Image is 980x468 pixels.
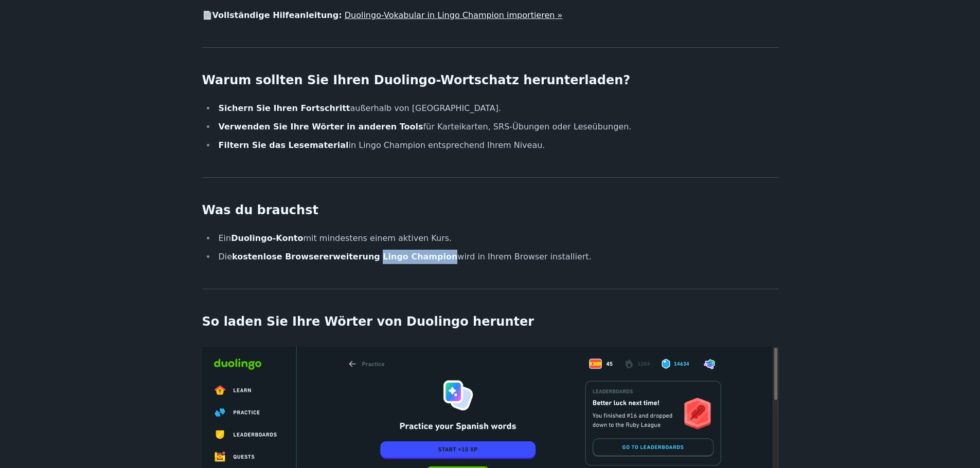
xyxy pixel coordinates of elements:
font: Was du brauchst [202,203,318,217]
font: Ein [219,233,231,243]
font: kostenlose Browsererweiterung Lingo Champion [232,252,457,261]
font: mit mindestens einem aktiven Kurs. [303,233,452,243]
font: Filtern Sie das Lesematerial [219,140,349,150]
font: wird in Ihrem Browser installiert. [457,252,591,261]
font: in Lingo Champion entsprechend Ihrem Niveau. [349,140,545,150]
font: Duolingo-Konto [231,233,303,243]
a: Duolingo-Vokabular in Lingo Champion importieren » [345,10,563,20]
font: Die [219,252,233,261]
font: So laden Sie Ihre Wörter von Duolingo herunter [202,314,534,329]
font: Sichern Sie Ihren Fortschritt [219,103,350,113]
font: Warum sollten Sie Ihren Duolingo-Wortschatz herunterladen? [202,73,631,87]
font: Verwenden Sie Ihre Wörter in anderen Tools [219,122,423,132]
font: Vollständige Hilfeanleitung: [212,10,342,20]
font: 📄 [202,10,212,20]
font: außerhalb von [GEOGRAPHIC_DATA]. [350,103,501,113]
font: für Karteikarten, SRS-Übungen oder Leseübungen. [423,122,631,132]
